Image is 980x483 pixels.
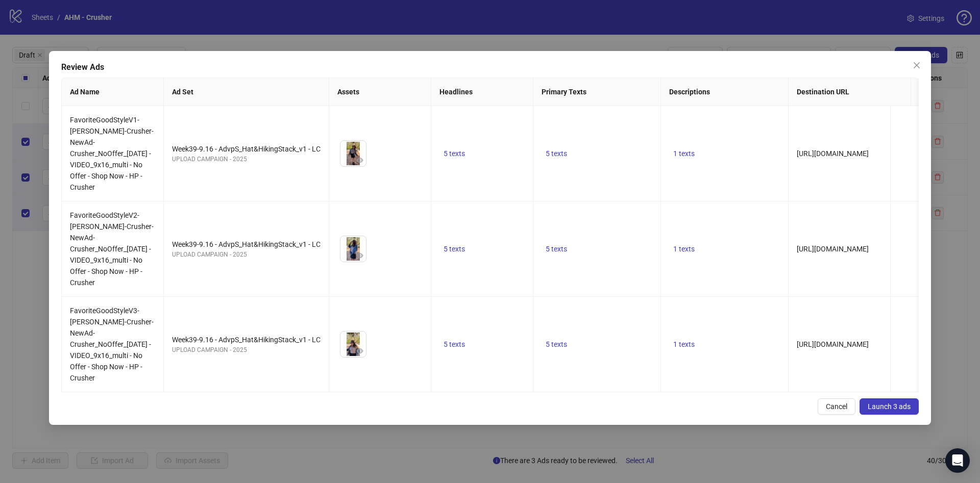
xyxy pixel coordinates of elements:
span: Cancel [826,402,847,411]
button: 5 texts [439,338,469,350]
button: 1 texts [669,147,699,160]
button: 5 texts [542,243,571,255]
button: Cancel [818,398,855,415]
th: Assets [329,78,431,106]
button: 5 texts [542,338,571,350]
button: 5 texts [542,147,571,160]
div: UPLOAD CAMPAIGN - 2025 [172,155,321,164]
span: FavoriteGoodStyleV3-[PERSON_NAME]-Crusher-NewAd-Crusher_NoOffer_[DATE] - VIDEO_9x16_multi - No Of... [70,307,154,382]
span: FavoriteGoodStyleV1-[PERSON_NAME]-Crusher-NewAd-Crusher_NoOffer_[DATE] - VIDEO_9x16_multi - No Of... [70,116,154,191]
span: 5 texts [444,245,465,253]
th: Destination URL [789,78,911,106]
div: UPLOAD CAMPAIGN - 2025 [172,250,321,260]
div: Week39-9.16 - AdvpS_Hat&HikingStack_v1 - LC [172,334,321,345]
button: Launch 3 ads [860,398,919,415]
div: Review Ads [61,61,919,73]
span: Launch 3 ads [868,402,911,411]
img: Asset 1 [340,332,366,357]
th: Primary Texts [533,78,661,106]
span: 1 texts [673,340,695,348]
button: 1 texts [669,338,699,350]
button: 1 texts [669,243,699,255]
th: Descriptions [661,78,789,106]
span: [URL][DOMAIN_NAME] [797,340,869,348]
span: 5 texts [546,340,567,348]
span: 5 texts [546,149,567,158]
div: Open Intercom Messenger [945,448,970,473]
button: Preview [354,345,366,357]
th: Headlines [431,78,533,106]
img: Asset 1 [340,141,366,166]
span: 1 texts [673,245,695,253]
span: FavoriteGoodStyleV2-[PERSON_NAME]-Crusher-NewAd-Crusher_NoOffer_[DATE] - VIDEO_9x16_multi - No Of... [70,211,154,287]
span: close [913,61,921,69]
span: 5 texts [444,149,465,158]
span: [URL][DOMAIN_NAME] [797,245,869,253]
span: eye [356,157,363,164]
button: Preview [354,154,366,166]
th: Ad Name [62,78,164,106]
span: 5 texts [444,340,465,348]
span: 5 texts [546,245,567,253]
button: Preview [354,249,366,262]
span: eye [356,347,363,354]
button: 5 texts [439,243,469,255]
button: 5 texts [439,147,469,160]
button: Close [909,57,925,73]
span: 1 texts [673,149,695,158]
th: Ad Set [164,78,329,106]
div: UPLOAD CAMPAIGN - 2025 [172,345,321,355]
span: eye [356,252,363,259]
div: Week39-9.16 - AdvpS_Hat&HikingStack_v1 - LC [172,239,321,250]
span: [URL][DOMAIN_NAME] [797,149,869,158]
div: Week39-9.16 - AdvpS_Hat&HikingStack_v1 - LC [172,143,321,155]
img: Asset 1 [340,236,366,262]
